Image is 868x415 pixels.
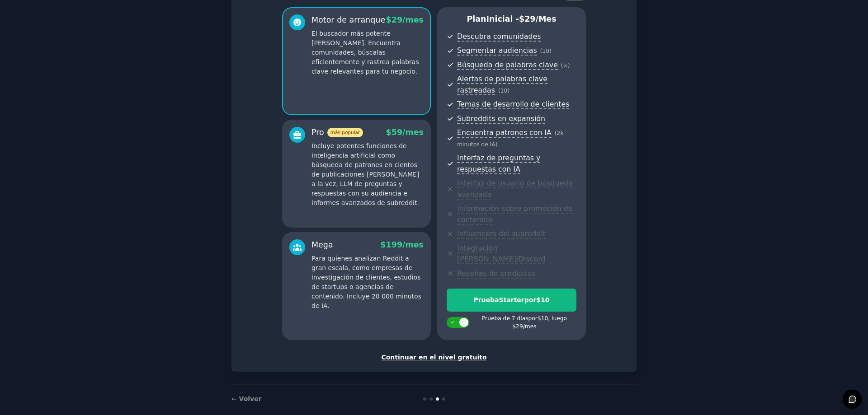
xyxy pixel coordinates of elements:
[457,100,569,108] font: Temas de desarrollo de clientes
[495,141,498,148] font: )
[311,240,333,249] font: Mega
[507,88,509,94] font: )
[311,142,419,206] font: Incluye potentes funciones de inteligencia artificial como búsqueda de patrones en cientos de pub...
[563,62,568,69] font: ∞
[524,296,537,303] font: por
[528,315,538,322] font: por
[536,14,557,23] font: /mes
[457,130,563,148] font: 2k minutos de IA
[482,315,528,322] font: Prueba de 7 días
[457,128,552,137] font: Encuentra patrones con IA
[524,14,535,23] font: 29
[549,48,552,54] font: )
[392,128,402,137] font: 59
[231,395,262,402] a: ← Volver
[568,62,570,69] font: )
[392,15,402,24] font: 29
[555,130,557,136] font: (
[457,229,546,238] font: Influencers del subreddit
[447,289,576,312] button: PruebaStarterpor$10
[330,130,360,135] font: más popular
[540,48,542,54] font: (
[467,14,486,23] font: Plan
[536,296,549,303] font: $10
[457,32,541,41] font: Descubra comunidades
[516,323,523,330] font: 29
[523,323,537,330] font: /mes
[457,114,545,123] font: Subreddits en expansión
[538,315,548,322] font: $10
[402,15,424,24] font: /mes
[561,62,563,69] font: (
[311,15,385,24] font: Motor de arranque
[311,128,324,137] font: Pro
[457,204,572,224] font: Información sobre promoción de contenido
[381,354,486,361] font: Continuar en el nivel gratuito
[457,61,558,69] font: Búsqueda de palabras clave
[486,14,519,23] font: Inicial -
[386,15,392,24] font: $
[512,315,567,330] font: , luego $
[402,128,424,137] font: /mes
[457,269,536,278] font: Reseñas de productos
[498,88,500,94] font: (
[457,179,573,199] font: Interfaz de usuario de búsqueda avanzada
[473,296,499,303] font: Prueba
[311,30,419,75] font: El buscador más potente [PERSON_NAME]. Encuentra comunidades, búscalas eficientemente y rastrea p...
[311,255,421,309] font: Para quienes analizan Reddit a gran escala, como empresas de investigación de clientes, estudios ...
[386,240,403,249] font: 199
[519,14,524,23] font: $
[457,46,537,55] font: Segmentar audiencias
[386,128,392,137] font: $
[402,240,424,249] font: /mes
[500,88,508,94] font: 10
[499,296,524,303] font: Starter
[380,240,386,249] font: $
[457,244,545,264] font: Integración [PERSON_NAME]/Discord
[542,48,549,54] font: 10
[457,154,540,173] font: Interfaz de preguntas y respuestas con IA
[457,75,547,94] font: Alertas de palabras clave rastreadas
